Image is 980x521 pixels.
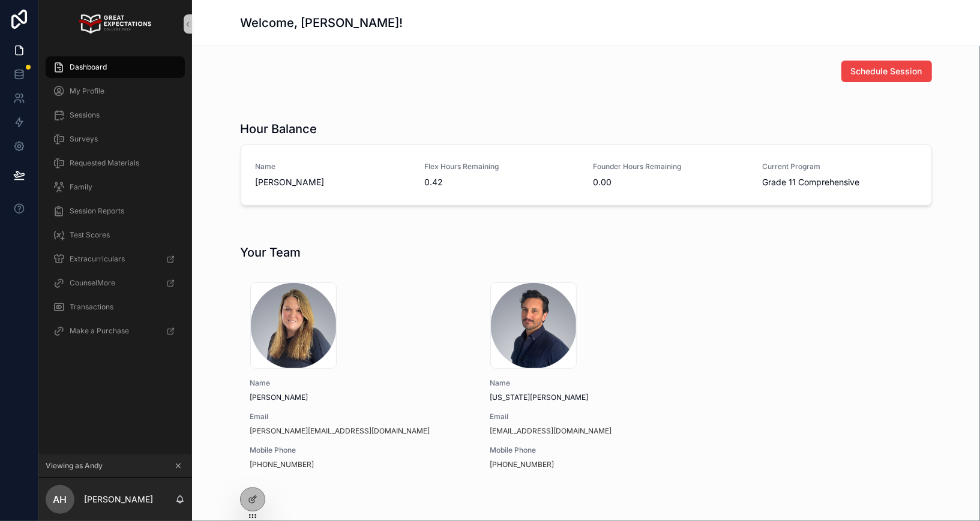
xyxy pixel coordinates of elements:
span: CounselMore [70,278,115,288]
span: AH [53,492,67,507]
a: Make a Purchase [46,320,185,342]
a: [PHONE_NUMBER] [490,460,555,469]
span: Name [490,378,702,388]
span: Name [256,162,410,171]
span: Mobile Phone [490,445,702,455]
a: Transactions [46,296,185,318]
span: [US_STATE][PERSON_NAME] [490,393,702,402]
span: Flex Hours Remaining [424,162,579,171]
span: Email [490,412,702,421]
h1: Hour Balance [241,121,317,137]
span: Test Scores [70,230,110,240]
span: Surveys [70,134,98,144]
img: App logo [79,14,151,34]
a: [EMAIL_ADDRESS][DOMAIN_NAME] [490,426,612,436]
span: Make a Purchase [70,326,129,336]
a: [PHONE_NUMBER] [250,460,314,469]
span: Name [250,378,461,388]
button: Schedule Session [841,61,932,82]
span: Founder Hours Remaining [594,162,748,171]
a: My Profile [46,80,185,102]
a: CounselMore [46,272,185,294]
span: Extracurriculars [70,254,125,264]
a: Family [46,176,185,198]
span: Session Reports [70,206,124,216]
a: Test Scores [46,224,185,246]
span: My Profile [70,86,104,96]
span: Email [250,412,461,421]
span: Mobile Phone [250,445,461,455]
p: [PERSON_NAME] [84,493,153,505]
div: scrollable content [38,48,192,357]
h1: Your Team [241,244,301,261]
a: Surveys [46,128,185,150]
span: Requested Materials [70,158,139,168]
span: [PERSON_NAME] [256,176,410,188]
a: Requested Materials [46,152,185,174]
span: 0.00 [594,176,748,188]
span: Grade 11 Comprehensive [762,176,917,188]
a: Session Reports [46,200,185,222]
a: Dashboard [46,56,185,78]
a: [PERSON_NAME][EMAIL_ADDRESS][DOMAIN_NAME] [250,426,430,436]
span: Transactions [70,302,113,312]
a: Extracurriculars [46,248,185,270]
span: Viewing as Andy [46,461,103,471]
span: Sessions [70,110,100,120]
span: Dashboard [70,62,107,72]
a: Sessions [46,104,185,126]
span: 0.42 [424,176,579,188]
span: [PERSON_NAME] [250,393,461,402]
span: Schedule Session [851,65,922,77]
span: Current Program [762,162,917,171]
span: Family [70,182,92,192]
h1: Welcome, [PERSON_NAME]! [241,14,403,31]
